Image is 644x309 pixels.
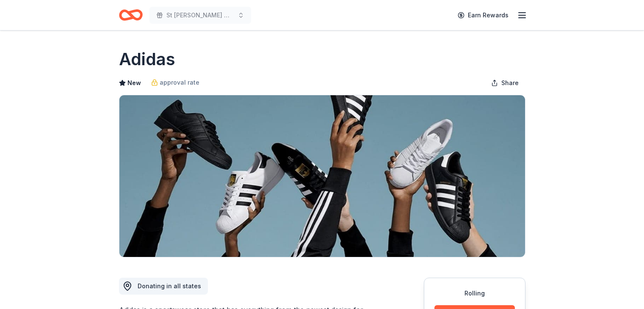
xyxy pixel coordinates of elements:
[453,8,514,23] a: Earn Rewards
[119,5,143,25] a: Home
[501,78,519,88] span: Share
[119,47,175,71] h1: Adidas
[127,78,141,88] span: New
[151,77,199,88] a: approval rate
[160,77,199,88] span: approval rate
[119,95,525,257] img: Image for Adidas
[484,74,525,91] button: Share
[138,282,201,290] span: Donating in all states
[434,288,515,298] div: Rolling
[149,7,251,24] button: St [PERSON_NAME] Memorial Golf Tournament
[166,10,234,20] span: St [PERSON_NAME] Memorial Golf Tournament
